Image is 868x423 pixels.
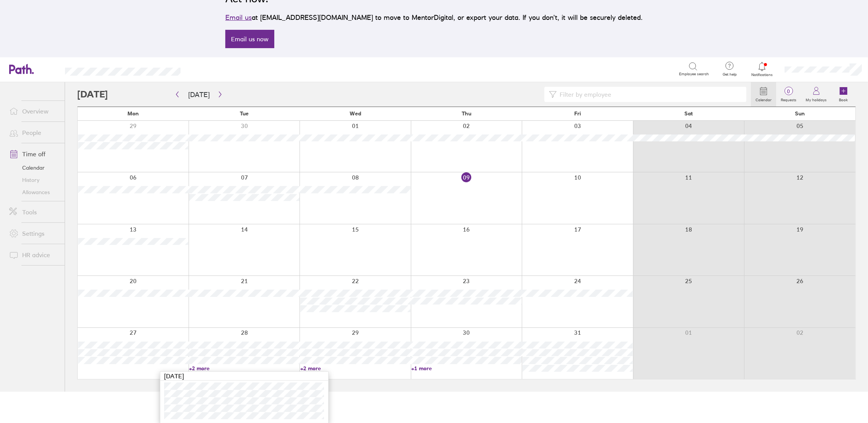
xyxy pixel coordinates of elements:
span: Employee search [679,72,709,76]
a: +1 more [411,365,521,372]
div: [DATE] [160,372,328,381]
span: 0 [776,88,801,94]
a: Tools [3,204,65,220]
a: People [3,125,65,140]
span: Mon [127,110,139,117]
span: Tue [240,110,249,117]
span: Get help [717,72,742,77]
a: History [3,174,65,186]
span: Fri [574,110,581,117]
a: Email us [225,13,252,21]
div: Search [201,65,221,72]
label: Requests [776,96,801,102]
a: +2 more [300,365,410,372]
a: Time off [3,146,65,162]
label: My holidays [801,96,831,102]
label: Book [835,96,853,102]
span: Sun [795,110,805,117]
a: +2 more [189,365,299,372]
a: Overview [3,104,65,119]
p: at [EMAIL_ADDRESS][DOMAIN_NAME] to move to MentorDigital, or export your data. If you don’t, it w... [225,12,643,23]
a: My holidays [801,82,831,107]
span: Notifications [750,73,775,77]
a: Settings [3,226,65,241]
a: Calendar [3,162,65,174]
a: HR advice [3,247,65,263]
a: Notifications [750,61,775,77]
span: Wed [350,110,361,117]
a: Book [831,82,856,107]
label: Calendar [751,96,776,102]
a: 0Requests [776,82,801,107]
input: Filter by employee [557,87,742,102]
a: Allowances [3,186,65,198]
button: [DATE] [182,88,216,101]
span: Sat [684,110,693,117]
span: Thu [462,110,471,117]
a: Calendar [751,82,776,107]
a: Email us now [225,30,274,48]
